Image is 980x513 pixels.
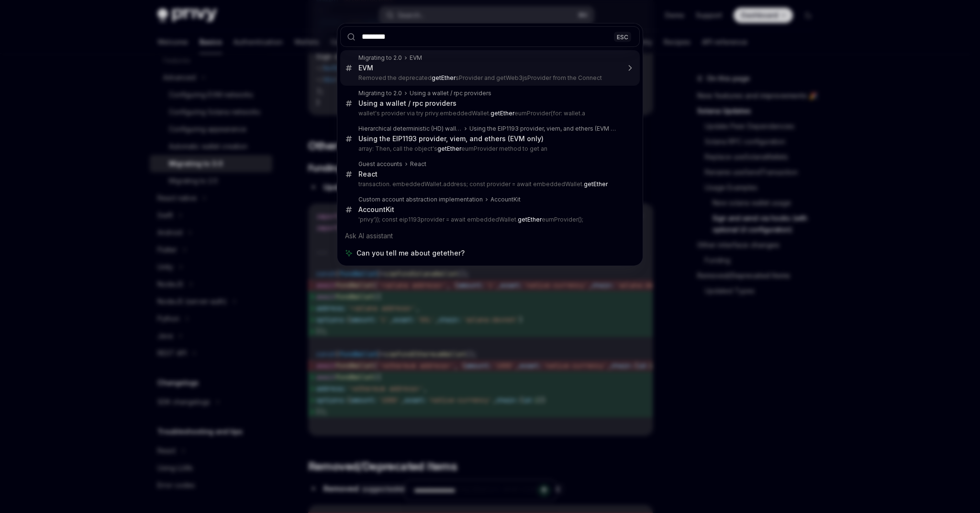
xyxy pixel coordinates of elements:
[358,64,373,72] div: EVM
[358,196,483,203] div: Custom account abstraction implementation
[358,125,462,133] div: Hierarchical deterministic (HD) wallets
[584,180,608,188] b: getEther
[358,89,402,97] div: Migrating to 2.0
[358,134,544,143] div: Using the EIP1193 provider, viem, and ethers (EVM only)
[518,216,542,223] b: getEther
[432,74,456,81] b: getEther
[358,54,402,62] div: Migrating to 2.0
[437,145,461,152] b: getEther
[410,54,422,62] div: EVM
[410,89,491,97] div: Using a wallet / rpc providers
[358,110,620,117] p: wallet's provider via try privy.embeddedWallet. eumProvider(for: wallet.a
[614,32,631,42] div: ESC
[356,248,465,258] span: Can you tell me about getether?
[358,160,402,168] div: Guest accounts
[358,180,620,188] p: transaction. embeddedWallet.address; const provider = await embeddedWallet.
[469,125,620,133] div: Using the EIP1193 provider, viem, and ethers (EVM only)
[410,160,426,168] div: React
[490,110,514,117] b: getEther
[358,170,378,178] div: React
[358,145,620,153] p: array: Then, call the object's eumProvider method to get an
[358,74,620,82] p: Removed the deprecated sProvider and getWeb3jsProvider from the Connect
[340,227,640,245] div: Ask AI assistant
[358,205,394,214] div: AccountKit
[490,196,521,203] div: AccountKit
[358,99,457,108] div: Using a wallet / rpc providers
[358,216,620,223] p: 'privy')); const eip1193provider = await embeddedWallet. eumProvider();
